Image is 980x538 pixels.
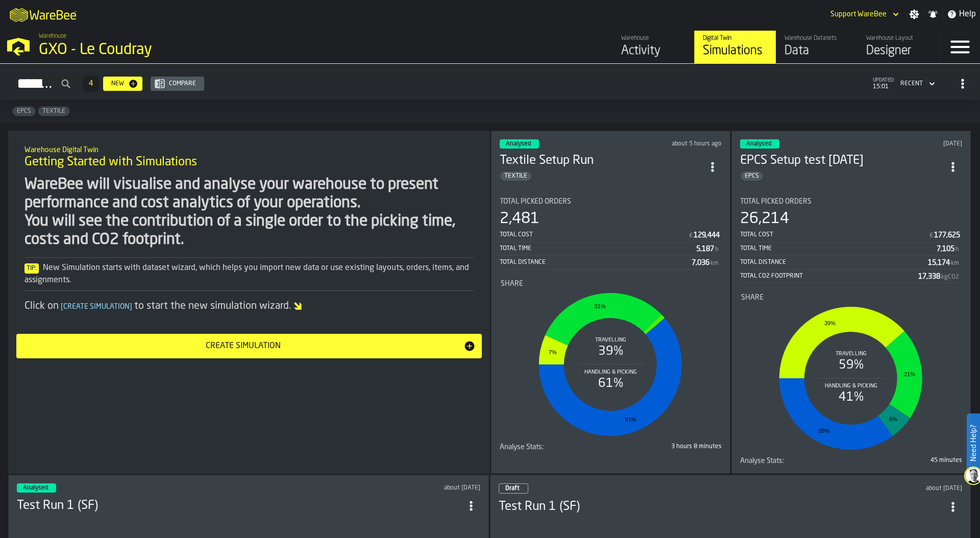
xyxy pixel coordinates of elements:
button: button-New [103,77,142,91]
div: ItemListCard- [8,131,490,474]
div: DropdownMenuValue-4 [900,80,923,87]
h3: Textile Setup Run [500,153,703,169]
div: Title [740,198,962,206]
label: button-toggle-Help [943,8,980,20]
div: Activity [621,43,686,59]
div: WareBee will visualise and analyse your warehouse to present performance and cost analytics of yo... [24,176,474,249]
label: button-toggle-Notifications [924,9,942,19]
div: Updated: 12/08/2025, 08:22:12 Created: 11/08/2025, 16:11:08 [269,484,481,492]
div: ItemListCard-DashboardItemContainer [491,131,730,474]
div: Title [500,198,722,206]
span: Tip: [24,263,39,274]
button: button-Create Simulation [16,334,482,358]
span: Help [959,8,976,20]
div: Title [740,457,849,465]
span: Total Picked Orders [740,198,812,206]
div: Click on to start the new simulation wizard. [24,299,474,313]
div: GXO - Le Coudray [39,41,314,59]
span: Analysed [506,141,531,147]
span: Warehouse [39,33,66,40]
div: stat-Total Picked Orders [740,198,962,283]
span: Analysed [746,141,771,147]
h3: Test Run 1 (SF) [17,498,462,514]
div: Title [500,443,609,451]
div: status-3 2 [17,483,56,493]
div: Stat Value [696,245,714,253]
span: h [715,246,719,253]
span: Analyse Stats: [740,457,784,465]
div: Updated: 15/09/2025, 12:57:43 Created: 12/08/2025, 08:56:31 [872,140,962,148]
div: Title [501,280,721,288]
div: 2,481 [500,210,540,228]
span: 4 [89,80,93,87]
span: kgCO2 [941,274,959,281]
div: Stat Value [937,245,954,253]
div: Warehouse Datasets [785,35,849,42]
h3: EPCS Setup test [DATE] [740,153,944,169]
h2: Sub Title [24,144,474,154]
span: EPCS [13,108,35,115]
div: DropdownMenuValue-4 [896,78,937,90]
div: Total Time [500,245,696,252]
div: New [107,80,128,87]
span: € [929,232,933,239]
div: Warehouse [621,35,686,42]
div: Stat Value [692,259,709,267]
span: ] [130,303,132,310]
div: Stat Value [934,231,960,239]
span: Analysed [23,485,48,491]
div: stat-Share [741,294,961,455]
div: stat-Analyse Stats: [740,457,962,465]
div: status-3 2 [500,139,539,149]
div: DropdownMenuValue-Support WareBee [830,10,887,18]
div: Total Time [740,245,937,252]
div: 3 hours 8 minutes [613,443,722,450]
div: Total CO2 Footprint [740,273,918,280]
span: km [951,260,959,267]
div: Stat Value [694,231,720,239]
div: Stat Value [918,273,940,281]
div: stat-Analyse Stats: [500,443,722,451]
span: Draft [505,485,520,492]
div: stat-Share [501,280,721,441]
h3: Test Run 1 (SF) [499,499,944,515]
div: ButtonLoadMore-Load More-Prev-First-Last [79,76,103,92]
div: Create Simulation [22,340,463,352]
div: New Simulation starts with dataset wizard, which helps you import new data or use existing layout... [24,262,474,286]
span: Analyse Stats: [500,443,544,451]
section: card-SimulationDashboardCard-analyzed [740,189,962,465]
div: 26,214 [740,210,789,228]
div: Simulations [703,43,768,59]
div: Total Cost [740,231,928,238]
div: Title [741,294,961,302]
button: button-Compare [151,77,204,91]
a: link-to-/wh/i/efd9e906-5eb9-41af-aac9-d3e075764b8d/feed/ [612,31,694,63]
span: Create Simulation [59,303,134,310]
label: button-toggle-Settings [905,9,923,19]
span: km [710,260,719,267]
span: 15:01 [873,83,894,90]
div: DropdownMenuValue-Support WareBee [826,8,901,20]
div: 45 minutes [853,457,963,464]
span: updated: [873,78,894,83]
a: link-to-/wh/i/efd9e906-5eb9-41af-aac9-d3e075764b8d/data [776,31,857,63]
span: EPCS [741,173,763,180]
span: [ [61,303,63,310]
div: Stat Value [928,259,950,267]
div: title-Getting Started with Simulations [16,139,482,176]
div: Total Distance [500,259,692,266]
div: Designer [866,43,931,59]
div: Total Distance [740,259,928,266]
label: button-toggle-Menu [940,31,980,63]
span: € [689,232,693,239]
div: ItemListCard-DashboardItemContainer [731,131,971,474]
div: Compare [165,80,200,87]
div: Warehouse Layout [866,35,931,42]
